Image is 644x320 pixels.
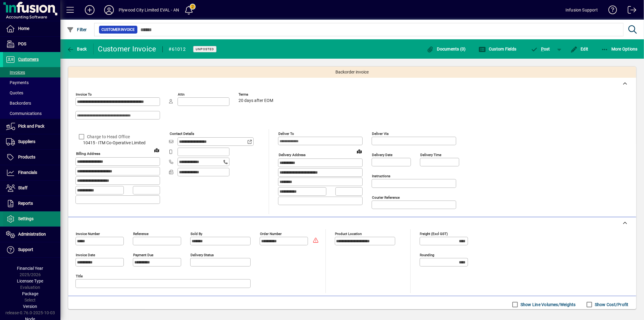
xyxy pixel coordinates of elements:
a: Home [3,21,60,36]
mat-label: Order number [260,232,282,236]
mat-label: Product location [335,232,362,236]
span: Financials [18,170,37,175]
span: Payments [6,80,29,85]
a: Pick and Pack [3,119,60,134]
span: Licensee Type [17,279,43,283]
span: Staff [18,185,27,190]
span: Customer Invoice [101,27,135,33]
span: Package [22,291,38,296]
button: Add [80,5,99,15]
span: Invoices [6,70,25,75]
span: 20 days after EOM [239,98,273,103]
span: Backorders [6,101,31,106]
mat-label: Rounding [420,253,434,257]
span: Custom Fields [479,47,517,51]
span: Settings [18,216,34,221]
button: Edit [569,44,590,54]
span: Administration [18,232,46,237]
span: ost [531,47,550,51]
span: Backorder invoice [336,69,369,75]
a: Administration [3,227,60,242]
mat-label: Invoice number [76,232,100,236]
button: Documents (0) [425,44,467,54]
a: Knowledge Base [604,1,617,21]
label: Show Line Volumes/Weights [519,302,576,308]
span: Support [18,247,33,252]
span: Quotes [6,90,23,95]
span: POS [18,41,26,46]
mat-label: Sold by [191,232,202,236]
mat-label: Instructions [372,174,390,178]
button: Back [65,44,88,54]
span: Version [23,304,37,309]
mat-label: Payment due [133,253,153,257]
a: Support [3,242,60,257]
a: POS [3,37,60,52]
span: Financial Year [17,266,43,271]
mat-label: Invoice To [76,92,92,96]
button: Profile [99,5,119,15]
a: View on map [354,146,364,156]
mat-label: Freight (excl GST) [420,232,448,236]
span: Unposted [196,47,214,51]
mat-label: Invoice date [76,253,95,257]
span: Home [18,26,29,31]
mat-label: Delivery status [191,253,214,257]
a: Quotes [3,88,60,98]
div: Infusion Support [566,5,598,15]
a: Logout [623,1,636,21]
a: Products [3,150,60,165]
span: Communications [6,111,42,116]
mat-label: Title [76,274,83,278]
span: Customers [18,57,39,62]
span: Products [18,155,35,159]
span: P [541,47,544,51]
a: Payments [3,77,60,88]
mat-label: Courier Reference [372,195,400,200]
mat-label: Reference [133,232,149,236]
span: Suppliers [18,139,35,144]
button: Filter [65,24,88,35]
span: Back [67,47,87,51]
div: Customer Invoice [98,44,156,54]
mat-label: Delivery time [420,153,441,157]
span: Pick and Pack [18,124,44,129]
a: Financials [3,165,60,180]
span: Edit [570,47,588,51]
mat-label: Attn [178,92,184,96]
div: #61012 [169,44,186,54]
mat-label: Deliver To [278,132,294,136]
a: Suppliers [3,134,60,149]
label: Show Cost/Profit [594,302,629,308]
a: Backorders [3,98,60,108]
app-page-header-button: Back [60,44,94,54]
span: Terms [239,93,275,96]
a: Communications [3,108,60,119]
a: Invoices [3,67,60,77]
mat-label: Delivery date [372,153,392,157]
mat-label: Deliver via [372,132,389,136]
span: Documents (0) [427,47,466,51]
a: Settings [3,211,60,227]
span: Filter [67,27,87,32]
button: More Options [600,44,639,54]
a: View on map [152,145,162,155]
div: Plywood City Limited EVAL - AN [119,5,179,15]
span: 10415 - ITM Co-Operative Limited [75,140,160,146]
span: More Options [601,47,638,51]
span: Reports [18,201,33,206]
a: Reports [3,196,60,211]
button: Custom Fields [477,44,518,54]
button: Post [528,44,553,54]
a: Staff [3,181,60,196]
